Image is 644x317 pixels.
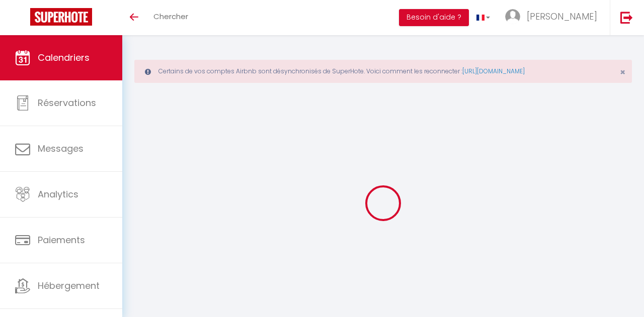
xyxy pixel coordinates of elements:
span: Messages [38,142,84,155]
span: × [620,66,625,78]
a: [URL][DOMAIN_NAME] [462,67,525,75]
span: Analytics [38,188,78,200]
span: Hébergement [38,279,100,292]
span: Chercher [153,11,188,22]
button: Besoin d'aide ? [399,9,469,26]
span: [PERSON_NAME] [527,10,597,23]
div: Certains de vos comptes Airbnb sont désynchronisés de SuperHote. Voici comment les reconnecter : [134,60,632,83]
img: Super Booking [30,8,92,26]
img: ... [505,9,520,24]
button: Close [620,68,625,77]
span: Calendriers [38,51,90,64]
span: Paiements [38,234,85,246]
img: logout [620,11,633,24]
span: Réservations [38,96,96,109]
